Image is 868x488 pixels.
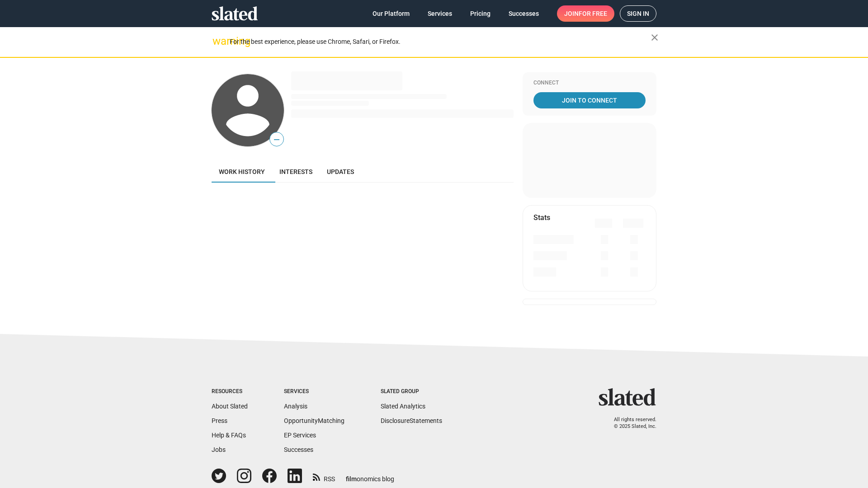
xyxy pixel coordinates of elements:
div: Services [284,388,344,395]
a: Slated Analytics [381,403,425,410]
span: Successes [509,5,539,22]
span: Interests [279,168,312,175]
span: Work history [219,168,265,175]
div: Resources [212,388,248,395]
span: Sign in [627,6,649,21]
a: Analysis [284,403,307,410]
a: Press [212,417,227,424]
a: Interests [272,161,320,183]
a: About Slated [212,403,248,410]
a: OpportunityMatching [284,417,344,424]
a: EP Services [284,432,316,439]
div: For the best experience, please use Chrome, Safari, or Firefox. [230,36,651,48]
a: Join To Connect [533,92,646,108]
a: DisclosureStatements [381,417,442,424]
span: Services [428,5,452,22]
a: Successes [284,446,313,453]
a: Pricing [463,5,498,22]
a: Help & FAQs [212,432,246,439]
p: All rights reserved. © 2025 Slated, Inc. [604,417,656,430]
span: — [270,134,283,145]
a: Updates [320,161,361,183]
span: Join [564,5,607,22]
mat-card-title: Stats [533,213,550,222]
a: filmonomics blog [346,468,394,483]
span: Our Platform [373,5,410,22]
a: Jobs [212,446,226,453]
a: Services [420,5,459,22]
div: Slated Group [381,388,442,395]
div: Connect [533,80,646,87]
a: Joinfor free [557,5,614,22]
a: Work history [212,161,272,183]
span: film [346,475,357,483]
a: Our Platform [365,5,417,22]
a: Sign in [620,5,656,22]
span: Join To Connect [535,92,644,108]
a: Successes [501,5,546,22]
span: for free [579,5,607,22]
span: Updates [327,168,354,175]
span: Pricing [470,5,491,22]
a: RSS [313,469,335,483]
mat-icon: warning [212,36,223,47]
mat-icon: close [649,32,660,43]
